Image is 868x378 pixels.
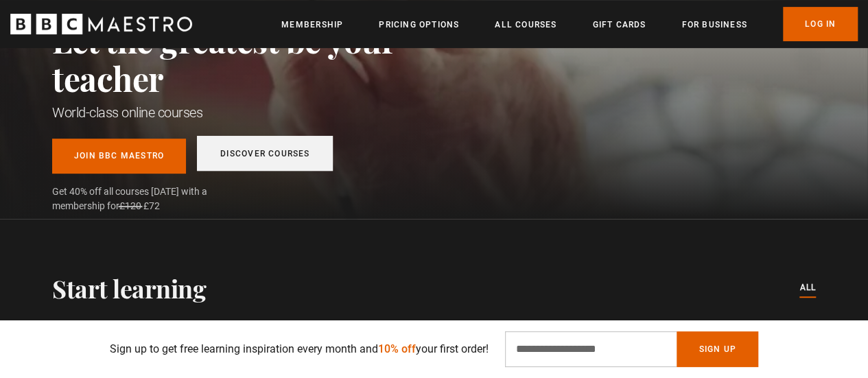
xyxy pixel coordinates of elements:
[52,139,186,174] a: Join BBC Maestro
[52,103,457,122] h1: World-class online courses
[197,136,333,171] a: Discover Courses
[52,185,237,213] span: Get 40% off all courses [DATE] with a membership for
[281,18,343,32] a: Membership
[495,18,556,32] a: All Courses
[379,18,459,32] a: Pricing Options
[10,14,192,34] svg: BBC Maestro
[677,331,758,367] button: Sign Up
[799,281,816,296] a: All
[281,7,858,41] nav: Primary
[378,342,416,355] span: 10% off
[110,341,489,357] p: Sign up to get free learning inspiration every month and your first order!
[681,18,747,32] a: For business
[52,274,206,303] h2: Start learning
[143,200,160,211] span: £72
[52,21,457,97] h2: Let the greatest be your teacher
[592,18,646,32] a: Gift Cards
[119,200,141,211] span: £120
[783,7,858,41] a: Log In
